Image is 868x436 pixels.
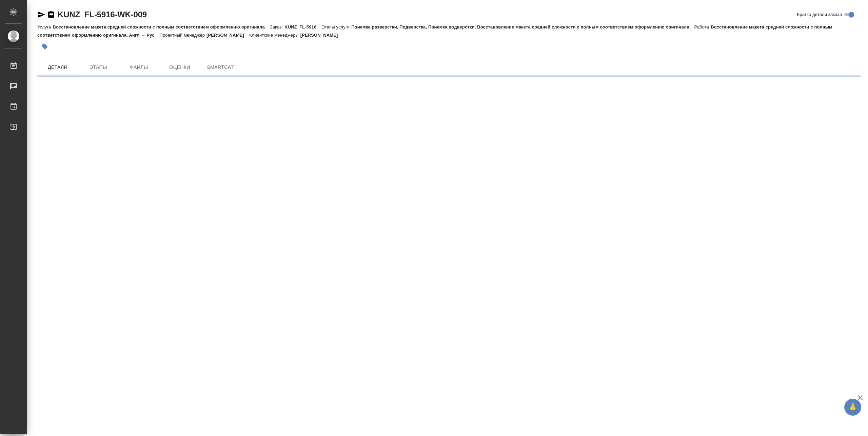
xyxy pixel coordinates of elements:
[37,39,52,54] button: Добавить тэг
[284,24,321,30] p: KUNZ_FL-5916
[249,33,300,38] p: Клиентские менеджеры
[300,33,343,38] p: [PERSON_NAME]
[270,24,284,30] p: Заказ:
[321,24,351,30] p: Этапы услуги
[163,63,196,72] span: Оценки
[58,10,147,19] a: KUNZ_FL-5916-WK-009
[160,33,206,38] p: Проектный менеджер
[844,399,861,416] button: 🙏
[847,400,859,414] span: 🙏
[797,11,842,18] span: Кратко детали заказа
[204,63,237,72] span: SmartCat
[351,24,694,30] p: Приемка разверстки, Подверстка, Приемка подверстки, Восстановление макета средней сложности с пол...
[694,24,711,30] p: Работа
[41,63,74,72] span: Детали
[123,63,155,72] span: Файлы
[82,63,115,72] span: Этапы
[37,11,45,19] button: Скопировать ссылку для ЯМессенджера
[53,24,270,30] p: Восстановление макета средней сложности с полным соответствием оформлению оригинала
[206,33,249,38] p: [PERSON_NAME]
[47,11,55,19] button: Скопировать ссылку
[37,24,53,30] p: Услуга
